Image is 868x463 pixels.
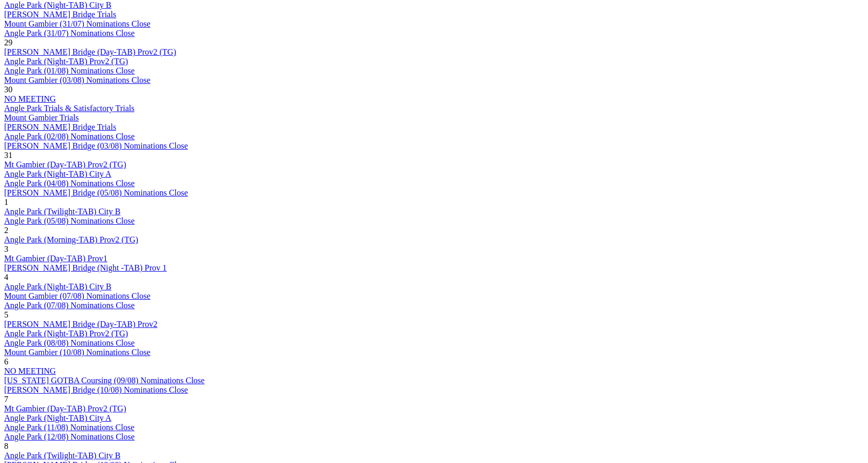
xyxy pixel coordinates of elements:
a: Angle Park (04/08) Nominations Close [4,179,135,188]
span: 2 [4,226,8,235]
span: 1 [4,198,8,206]
a: [PERSON_NAME] Bridge (Night -TAB) Prov 1 [4,263,167,272]
a: Mount Gambier (07/08) Nominations Close [4,291,150,300]
a: Angle Park (08/08) Nominations Close [4,338,135,347]
a: NO MEETING [4,94,56,103]
a: [PERSON_NAME] Bridge (Day-TAB) Prov2 (TG) [4,47,176,56]
a: Angle Park (02/08) Nominations Close [4,132,135,141]
a: Angle Park Trials & Satisfactory Trials [4,104,134,113]
a: Angle Park (Twilight-TAB) City B [4,207,120,216]
a: Angle Park (11/08) Nominations Close [4,423,134,432]
a: Angle Park (Night-TAB) City A [4,169,111,178]
span: 30 [4,85,12,94]
a: [PERSON_NAME] Bridge (10/08) Nominations Close [4,385,188,394]
a: [PERSON_NAME] Bridge (05/08) Nominations Close [4,188,188,197]
a: Mount Gambier (31/07) Nominations Close [4,19,150,28]
a: Mt Gambier (Day-TAB) Prov2 (TG) [4,160,126,169]
a: Mt Gambier (Day-TAB) Prov1 [4,254,107,263]
a: Angle Park (05/08) Nominations Close [4,216,135,225]
a: [PERSON_NAME] Bridge Trials [4,10,116,19]
a: Angle Park (12/08) Nominations Close [4,432,135,441]
span: 5 [4,310,8,319]
a: Mt Gambier (Day-TAB) Prov2 (TG) [4,404,126,413]
a: [PERSON_NAME] Bridge (03/08) Nominations Close [4,141,188,150]
a: Angle Park (07/08) Nominations Close [4,301,135,310]
a: [PERSON_NAME] Bridge (Day-TAB) Prov2 [4,320,157,328]
a: [PERSON_NAME] Bridge Trials [4,123,116,131]
a: Mount Gambier (10/08) Nominations Close [4,348,150,357]
a: Angle Park (Morning-TAB) Prov2 (TG) [4,235,138,244]
span: 7 [4,395,8,404]
span: 31 [4,151,12,160]
span: 4 [4,273,8,282]
a: Angle Park (Night-TAB) City A [4,413,111,422]
a: Angle Park (01/08) Nominations Close [4,66,135,75]
span: 3 [4,245,8,253]
a: Angle Park (Night-TAB) Prov2 (TG) [4,329,128,338]
span: 29 [4,38,12,47]
span: 6 [4,357,8,366]
a: Angle Park (Night-TAB) Prov2 (TG) [4,57,128,66]
a: Angle Park (Night-TAB) City B [4,282,111,291]
a: Angle Park (31/07) Nominations Close [4,29,135,38]
a: Mount Gambier (03/08) Nominations Close [4,76,150,84]
span: 8 [4,442,8,450]
a: [US_STATE] GOTBA Coursing (09/08) Nominations Close [4,376,205,385]
a: Angle Park (Twilight-TAB) City B [4,451,120,460]
a: Mount Gambier Trials [4,113,79,122]
a: NO MEETING [4,367,56,375]
a: Angle Park (Night-TAB) City B [4,1,111,9]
